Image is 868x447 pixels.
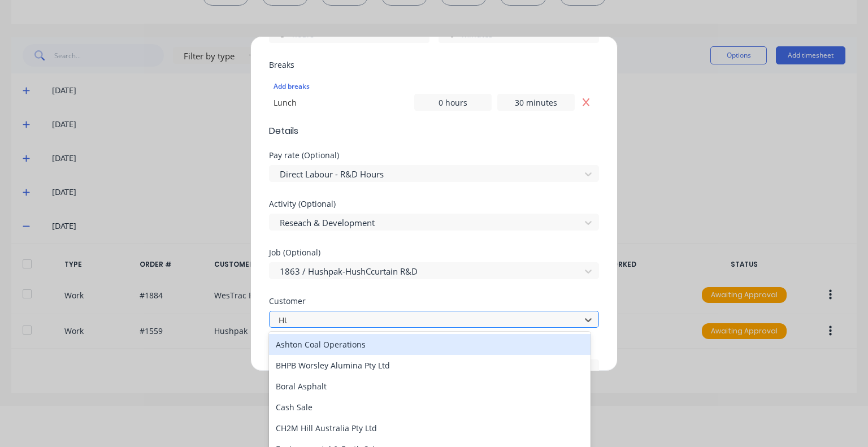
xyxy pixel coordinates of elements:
button: Remove Lunch [578,94,594,111]
input: 0 [414,94,492,111]
div: Boral Asphalt [269,376,591,397]
span: Details [269,124,599,138]
div: CH2M Hill Australia Pty Ltd [269,418,591,439]
div: Pay rate (Optional) [269,151,599,159]
div: BHPB Worsley Alumina Pty Ltd [269,355,591,376]
div: Ashton Coal Operations [269,334,591,355]
div: Add breaks [274,79,594,94]
div: Activity (Optional) [269,200,599,208]
div: Lunch [274,97,414,109]
div: Customer [269,297,599,305]
input: 0 [497,94,575,111]
div: Job (Optional) [269,249,599,257]
div: Breaks [269,61,599,69]
div: Cash Sale [269,397,591,418]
